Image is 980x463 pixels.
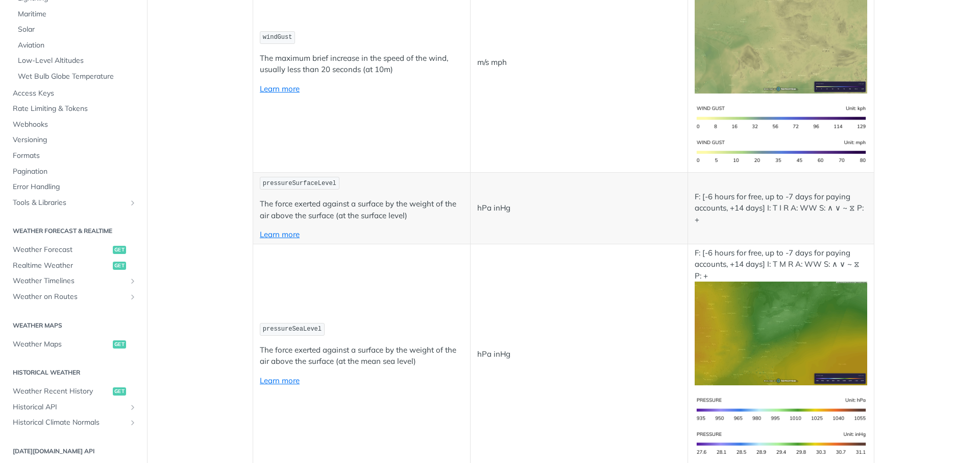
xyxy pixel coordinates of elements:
span: Expand image [695,112,867,122]
span: Formats [13,151,137,161]
a: Learn more [260,229,300,239]
span: Weather Timelines [13,276,126,286]
span: Rate Limiting & Tokens [13,104,137,114]
a: Realtime Weatherget [8,258,139,273]
h2: Historical Weather [8,368,139,377]
a: Pagination [8,164,139,179]
a: Solar [13,22,139,37]
span: Error Handling [13,182,137,192]
span: Historical API [13,402,126,412]
span: Tools & Libraries [13,198,126,208]
span: Aviation [18,40,137,51]
span: get [113,387,126,396]
span: Access Keys [13,88,137,99]
a: Learn more [260,376,300,385]
a: Weather Mapsget [8,337,139,352]
a: Historical Climate NormalsShow subpages for Historical Climate Normals [8,415,139,430]
span: Weather Maps [13,339,110,350]
button: Show subpages for Weather on Routes [129,293,137,301]
a: Formats [8,148,139,164]
h2: Weather Maps [8,321,139,330]
button: Show subpages for Historical API [129,403,137,411]
span: Weather on Routes [13,292,126,302]
a: Tools & LibrariesShow subpages for Tools & Libraries [8,195,139,211]
a: Weather on RoutesShow subpages for Weather on Routes [8,289,139,305]
span: Expand image [695,147,867,156]
a: Low-Level Altitudes [13,53,139,68]
span: pressureSurfaceLevel [263,180,336,187]
p: F: [-6 hours for free, up to -7 days for paying accounts, +14 days] I: T M R A: WW S: ∧ ∨ ~ ⧖ P: + [695,247,867,385]
span: Weather Recent History [13,386,110,397]
span: Historical Climate Normals [13,418,126,428]
p: The force exerted against a surface by the weight of the air above the surface (at the surface le... [260,198,463,221]
button: Show subpages for Weather Timelines [129,277,137,285]
span: windGust [263,34,292,41]
a: Weather TimelinesShow subpages for Weather Timelines [8,273,139,289]
p: F: [-6 hours for free, up to -7 days for paying accounts, +14 days] I: T I R A: WW S: ∧ ∨ ~ ⧖ P: + [695,191,867,226]
p: hPa inHg [477,349,681,360]
a: Weather Forecastget [8,242,139,258]
button: Show subpages for Tools & Libraries [129,199,137,207]
span: Weather Forecast [13,245,110,255]
span: Expand image [695,404,867,414]
span: get [113,246,126,254]
p: hPa inHg [477,202,681,214]
h2: [DATE][DOMAIN_NAME] API [8,447,139,456]
a: Wet Bulb Globe Temperature [13,69,139,84]
button: Show subpages for Historical Climate Normals [129,419,137,427]
span: get [113,262,126,270]
p: m/s mph [477,57,681,68]
span: Expand image [695,438,867,448]
span: Webhooks [13,120,137,130]
a: Weather Recent Historyget [8,384,139,399]
span: Realtime Weather [13,261,110,271]
a: Access Keys [8,86,139,101]
a: Webhooks [8,117,139,132]
p: The maximum brief increase in the speed of the wind, usually less than 20 seconds (at 10m) [260,53,463,76]
span: pressureSeaLevel [263,326,322,333]
a: Historical APIShow subpages for Historical API [8,400,139,415]
span: get [113,340,126,349]
span: Expand image [695,36,867,45]
span: Wet Bulb Globe Temperature [18,72,137,82]
span: Low-Level Altitudes [18,56,137,66]
a: Learn more [260,84,300,94]
span: Maritime [18,9,137,19]
span: Expand image [695,328,867,337]
h2: Weather Forecast & realtime [8,226,139,236]
a: Versioning [8,132,139,148]
a: Aviation [13,38,139,53]
a: Error Handling [8,179,139,195]
span: Solar [18,25,137,35]
span: Pagination [13,167,137,177]
span: Versioning [13,135,137,145]
a: Rate Limiting & Tokens [8,101,139,117]
a: Maritime [13,7,139,22]
p: The force exerted against a surface by the weight of the air above the surface (at the mean sea l... [260,344,463,367]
